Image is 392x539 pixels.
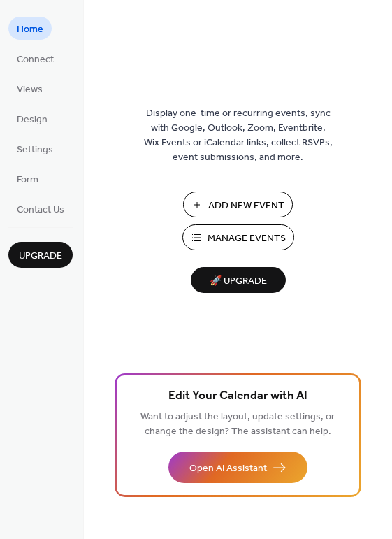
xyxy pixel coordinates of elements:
span: Open AI Assistant [189,461,267,476]
button: Manage Events [182,224,294,250]
button: Upgrade [8,242,73,268]
button: Add New Event [183,192,293,217]
span: Views [17,82,43,97]
span: Form [17,173,38,187]
span: Edit Your Calendar with AI [168,387,307,406]
span: Connect [17,52,54,67]
span: Want to adjust the layout, update settings, or change the design? The assistant can help. [140,408,335,441]
span: Manage Events [208,231,286,246]
span: Settings [17,143,53,157]
span: Display one-time or recurring events, sync with Google, Outlook, Zoom, Eventbrite, Wix Events or ... [144,106,333,165]
span: Upgrade [19,249,62,264]
span: Home [17,22,43,37]
a: Design [8,107,56,130]
a: Home [8,17,52,40]
span: Add New Event [208,199,284,213]
button: Open AI Assistant [168,452,307,483]
a: Contact Us [8,197,73,220]
a: Settings [8,137,61,160]
button: 🚀 Upgrade [191,267,286,293]
span: 🚀 Upgrade [199,272,277,291]
a: Form [8,167,47,190]
span: Contact Us [17,203,64,217]
a: Views [8,77,51,100]
a: Connect [8,47,62,70]
span: Design [17,113,48,127]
